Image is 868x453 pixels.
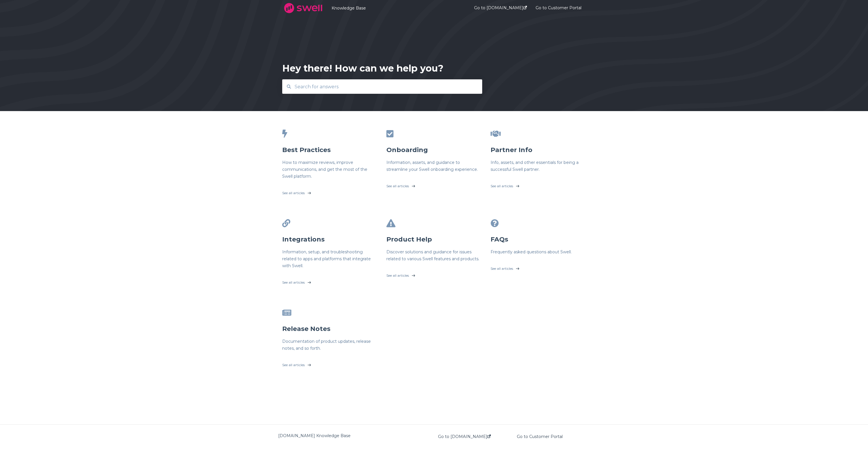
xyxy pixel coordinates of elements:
a: See all articles [491,260,586,274]
h3: Product Help [386,235,482,244]
span:  [282,219,290,227]
h6: Info, assets, and other essentials for being a successful Swell partner. [491,159,586,173]
input: Search for answers [291,81,474,93]
h6: Discover solutions and guidance for issues related to various Swell features and products. [386,248,482,262]
a: Knowledge Base [332,5,457,11]
h6: How to maximize reviews, improve communications, and get the most of the Swell platform. [282,159,377,180]
h3: Release Notes [282,325,377,333]
a: See all articles [491,177,586,192]
h6: Information, assets, and guidance to streamline your Swell onboarding experience. [386,159,482,173]
span:  [386,130,394,138]
h3: Best Practices [282,146,377,154]
a: See all articles [282,184,377,199]
a: Go to Customer Portal [517,434,563,439]
div: Hey there! How can we help you? [282,62,444,75]
a: Go to [DOMAIN_NAME] [438,434,491,439]
h3: FAQs [491,235,586,244]
span:  [282,130,287,138]
a: See all articles [386,267,482,281]
h6: Documentation of product updates, release notes, and so forth. [282,338,377,352]
h6: Frequently asked questions about Swell. [491,248,586,255]
span:  [282,309,291,317]
h3: Integrations [282,235,377,244]
div: [DOMAIN_NAME] Knowledge Base [278,432,434,439]
img: company logo [282,1,324,15]
span:  [491,130,501,138]
a: See all articles [282,274,377,288]
span:  [491,219,499,227]
h3: Partner Info [491,146,586,154]
a: See all articles [386,177,482,192]
span:  [386,219,396,227]
h3: Onboarding [386,146,482,154]
h6: Information, setup, and troubleshooting related to apps and platforms that integrate with Swell. [282,248,377,269]
a: See all articles [282,356,377,371]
